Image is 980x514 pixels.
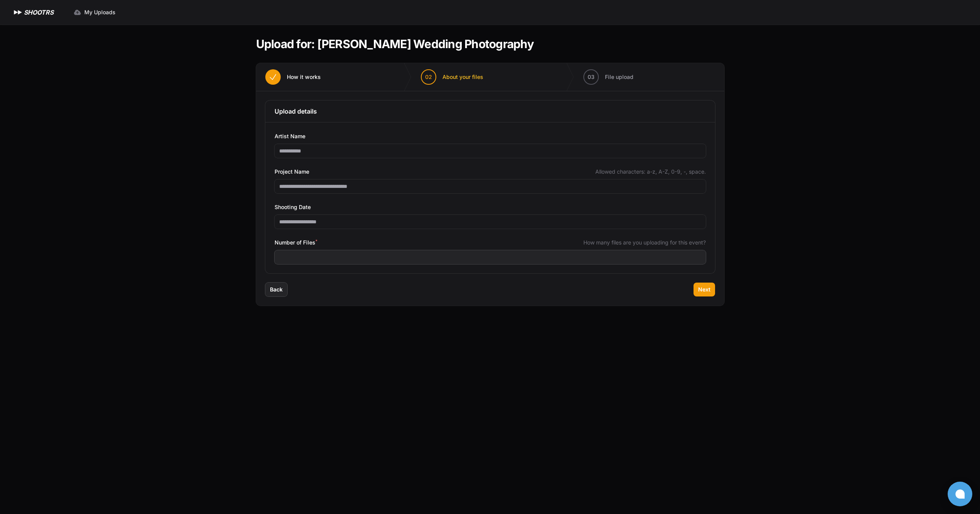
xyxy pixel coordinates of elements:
button: 02 About your files [412,63,493,91]
span: Allowed characters: a-z, A-Z, 0-9, -, space. [595,168,706,176]
span: File upload [605,73,633,81]
span: 03 [588,73,595,81]
span: Artist Name [275,132,305,141]
span: 02 [425,73,432,81]
h1: SHOOTRS [24,8,54,17]
span: Shooting Date [275,203,311,212]
span: Project Name [275,167,309,176]
button: Next [694,283,715,296]
button: Open chat window [948,482,972,506]
a: SHOOTRS SHOOTRS [12,8,54,17]
span: Number of Files [275,238,317,247]
button: Back [265,283,287,296]
span: Next [698,286,710,293]
span: Back [270,286,283,293]
button: 03 File upload [574,63,643,91]
span: My Uploads [84,8,116,16]
span: About your files [442,73,483,81]
img: SHOOTRS [12,8,24,17]
span: How it works [287,73,321,81]
h3: Upload details [275,107,706,116]
h1: Upload for: [PERSON_NAME] Wedding Photography [256,37,534,51]
span: How many files are you uploading for this event? [583,239,706,246]
button: How it works [256,63,330,91]
a: My Uploads [69,5,120,19]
